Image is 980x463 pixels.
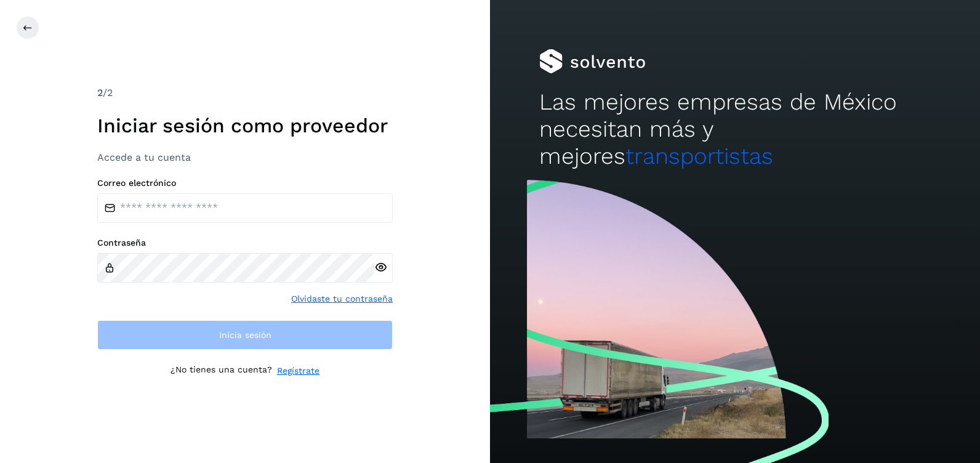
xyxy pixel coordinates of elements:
h1: Iniciar sesión como proveedor [97,114,393,137]
button: Inicia sesión [97,320,393,350]
h3: Accede a tu cuenta [97,151,393,163]
h2: Las mejores empresas de México necesitan más y mejores [539,89,931,171]
span: 2 [97,87,103,99]
label: Contraseña [97,238,393,248]
a: Regístrate [277,364,319,377]
span: Inicia sesión [219,331,271,339]
label: Correo electrónico [97,178,393,188]
div: /2 [97,86,393,100]
p: ¿No tienes una cuenta? [171,364,272,377]
span: transportistas [625,143,773,169]
a: Olvidaste tu contraseña [291,292,393,305]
